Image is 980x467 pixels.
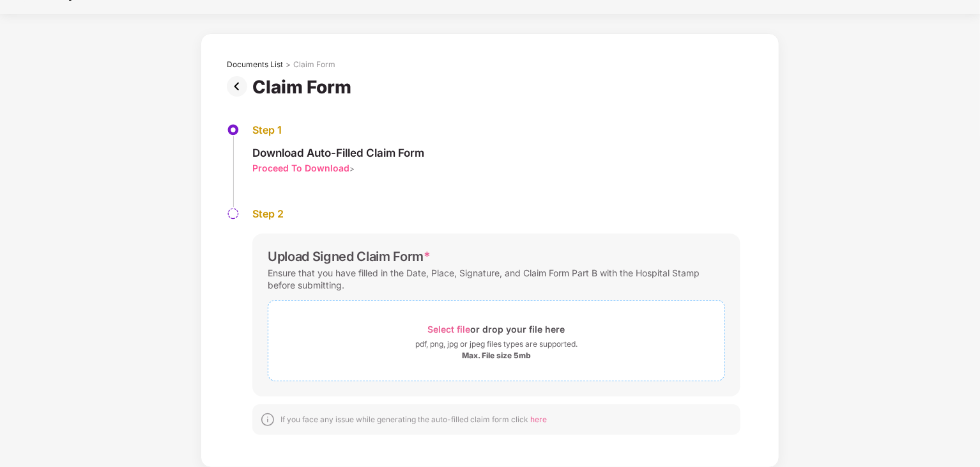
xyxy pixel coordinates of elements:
div: > [286,59,291,70]
img: svg+xml;base64,PHN2ZyBpZD0iUHJldi0zMngzMiIgeG1sbnM9Imh0dHA6Ly93d3cudzMub3JnLzIwMDAvc3ZnIiB3aWR0aD... [227,76,252,97]
span: here [530,415,547,424]
div: Upload Signed Claim Form [268,249,431,264]
div: If you face any issue while generating the auto-filled claim form click [280,415,547,425]
img: svg+xml;base64,PHN2ZyBpZD0iU3RlcC1BY3RpdmUtMzJ4MzIiIHhtbG5zPSJodHRwOi8vd3d3LnczLm9yZy8yMDAwL3N2Zy... [227,123,240,136]
span: Select file [428,324,471,335]
div: Claim Form [252,76,356,98]
div: Documents List [227,59,283,70]
div: Claim Form [293,59,335,70]
div: Ensure that you have filled in the Date, Place, Signature, and Claim Form Part B with the Hospita... [268,264,725,294]
img: svg+xml;base64,PHN2ZyBpZD0iU3RlcC1QZW5kaW5nLTMyeDMyIiB4bWxucz0iaHR0cDovL3d3dy53My5vcmcvMjAwMC9zdm... [227,207,240,220]
div: or drop your file here [428,321,565,338]
img: svg+xml;base64,PHN2ZyBpZD0iSW5mb18tXzMyeDMyIiBkYXRhLW5hbWU9IkluZm8gLSAzMngzMiIgeG1sbnM9Imh0dHA6Ly... [260,412,275,427]
div: Download Auto-Filled Claim Form [252,146,424,160]
span: Select fileor drop your file herepdf, png, jpg or jpeg files types are supported.Max. File size 5mb [268,310,724,371]
div: Proceed To Download [252,162,349,174]
span: > [349,164,355,173]
div: Step 1 [252,123,424,137]
div: pdf, png, jpg or jpeg files types are supported. [415,338,578,351]
div: Step 2 [252,207,740,221]
div: Max. File size 5mb [462,351,531,361]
